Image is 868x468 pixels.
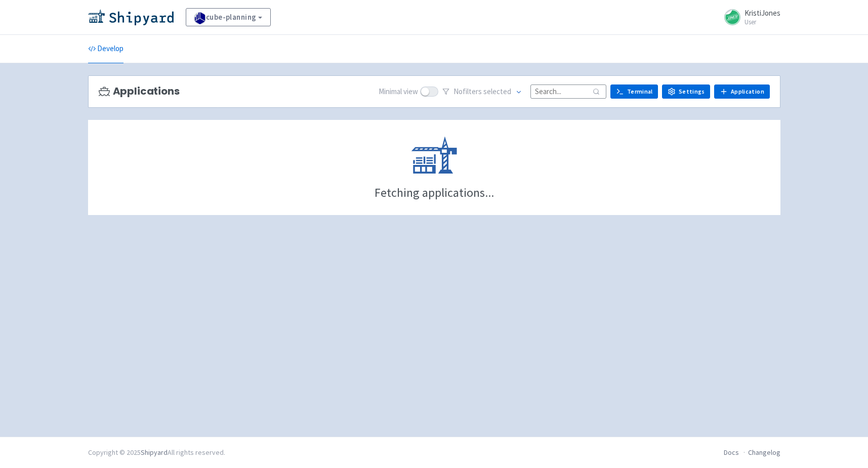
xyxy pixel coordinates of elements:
img: Shipyard logo [88,9,174,25]
span: selected [483,87,511,96]
input: Search... [530,84,606,98]
a: KristiJones User [718,9,780,25]
span: KristiJones [745,8,780,18]
a: Develop [88,35,123,63]
a: Shipyard [141,448,168,457]
a: Terminal [610,84,658,99]
h3: Applications [99,86,180,97]
span: Minimal view [379,86,418,98]
a: Application [714,84,769,99]
a: cube-planning [186,8,271,26]
span: No filter s [453,86,511,98]
div: Fetching applications... [375,187,494,199]
a: Docs [724,448,739,457]
small: User [745,19,780,25]
div: Copyright © 2025 All rights reserved. [88,447,225,458]
a: Settings [662,84,710,99]
a: Changelog [748,448,780,457]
